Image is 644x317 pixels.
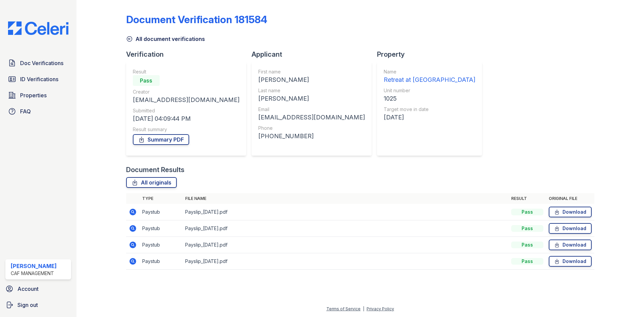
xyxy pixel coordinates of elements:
div: Pass [133,75,160,86]
a: Account [3,282,74,296]
div: Last name [258,87,365,94]
div: Pass [511,225,543,232]
div: Pass [511,258,543,265]
th: Result [508,193,546,204]
span: FAQ [20,107,31,115]
a: Summary PDF [133,134,189,145]
th: Type [140,193,182,204]
a: Properties [5,89,71,102]
td: Payslip_[DATE].pdf [182,220,508,237]
div: [EMAIL_ADDRESS][DOMAIN_NAME] [258,113,365,122]
div: First name [258,68,365,75]
a: All document verifications [126,35,205,43]
div: Pass [511,242,543,248]
div: [PERSON_NAME] [11,262,57,270]
th: Original file [546,193,594,204]
div: [PERSON_NAME] [258,94,365,103]
div: Name [384,68,475,75]
div: Unit number [384,87,475,94]
span: Doc Verifications [20,59,63,67]
div: Retreat at [GEOGRAPHIC_DATA] [384,75,475,85]
span: Account [17,285,39,293]
a: ID Verifications [5,72,71,86]
a: All originals [126,177,177,188]
div: Verification [126,50,252,59]
img: CE_Logo_Blue-a8612792a0a2168367f1c8372b55b34899dd931a85d93a1a3d3e32e68fde9ad4.png [3,21,74,35]
div: Phone [258,125,365,131]
div: [EMAIL_ADDRESS][DOMAIN_NAME] [133,95,239,105]
td: Payslip_[DATE].pdf [182,204,508,220]
div: 1025 [384,94,475,103]
td: Paystub [140,204,182,220]
div: | [363,306,364,311]
a: Download [549,240,592,250]
td: Paystub [140,220,182,237]
div: [DATE] 04:09:44 PM [133,114,239,123]
div: Email [258,106,365,113]
a: Doc Verifications [5,56,71,70]
td: Payslip_[DATE].pdf [182,253,508,270]
span: Sign out [17,301,38,309]
div: [PHONE_NUMBER] [258,131,365,141]
div: Pass [511,209,543,215]
div: Result [133,68,239,75]
div: CAF Management [11,270,57,277]
div: Property [377,50,487,59]
a: Sign out [3,298,74,312]
div: [PERSON_NAME] [258,75,365,85]
div: Applicant [252,50,377,59]
div: Submitted [133,107,239,114]
a: Name Retreat at [GEOGRAPHIC_DATA] [384,68,475,85]
div: [DATE] [384,113,475,122]
span: ID Verifications [20,75,58,83]
a: FAQ [5,105,71,118]
div: Document Results [126,165,184,174]
th: File name [182,193,508,204]
a: Terms of Service [326,306,361,311]
td: Paystub [140,237,182,253]
a: Download [549,256,592,267]
td: Payslip_[DATE].pdf [182,237,508,253]
div: Result summary [133,126,239,133]
a: Download [549,207,592,217]
a: Download [549,223,592,234]
span: Properties [20,91,47,99]
div: Target move in date [384,106,475,113]
td: Paystub [140,253,182,270]
a: Privacy Policy [367,306,394,311]
div: Creator [133,89,239,95]
div: Document Verification 181584 [126,13,267,25]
